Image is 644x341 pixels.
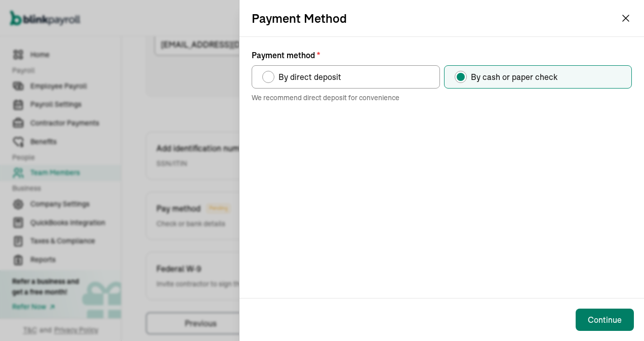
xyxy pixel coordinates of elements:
[252,10,347,26] h2: Payment Method
[252,49,632,61] p: Payment method
[252,93,632,103] p: We recommend direct deposit for convenience
[588,314,622,326] div: Continue
[471,71,557,83] span: By cash or paper check
[278,71,341,83] span: By direct deposit
[252,49,632,103] div: Payment method
[576,309,634,331] button: Continue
